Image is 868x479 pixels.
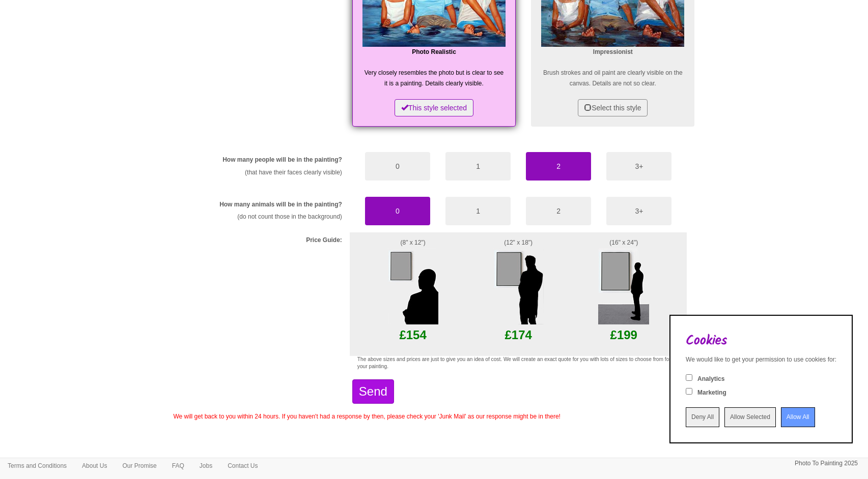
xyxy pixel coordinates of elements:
[606,152,671,181] button: 3+
[724,407,776,427] input: Allow Selected
[568,324,680,346] p: £199
[362,68,506,89] p: Very closely resembles the photo but is clear to see it is a painting. Details clearly visible.
[219,200,342,209] label: How many animals will be in the painting?
[598,248,649,324] img: Example size of a large painting
[578,99,648,116] button: Select this style
[222,156,342,164] label: How many people will be in the painting?
[484,324,553,346] p: £174
[781,407,815,427] input: Allow All
[541,47,684,57] p: Impressionist
[174,411,695,422] p: We will get back to you within 24 hours. If you haven't had a response by then, please check your...
[697,375,724,383] label: Analytics
[526,152,591,181] button: 2
[697,388,726,397] label: Marketing
[189,212,342,222] p: (do not count those in the background)
[606,197,671,225] button: 3+
[395,99,473,116] button: This style selected
[357,237,469,248] p: (8" x 12")
[568,237,680,248] p: (16" x 24")
[686,355,836,364] div: We would like to get your permission to use cookies for:
[526,197,591,225] button: 2
[493,248,544,324] img: Example size of a Midi painting
[686,334,836,348] h2: Cookies
[74,458,115,473] a: About Us
[115,458,164,473] a: Our Promise
[192,458,220,473] a: Jobs
[365,152,430,181] button: 0
[306,236,342,245] label: Price Guide:
[164,458,192,473] a: FAQ
[362,47,506,57] p: Photo Realistic
[387,248,438,324] img: Example size of a small painting
[189,167,342,178] p: (that have their faces clearly visible)
[484,237,553,248] p: (12" x 18")
[357,356,680,371] p: The above sizes and prices are just to give you an idea of cost. We will create an exact quote fo...
[445,197,511,225] button: 1
[365,197,430,225] button: 0
[357,324,469,346] p: £154
[220,458,265,473] a: Contact Us
[795,458,858,469] p: Photo To Painting 2025
[541,68,684,89] p: Brush strokes and oil paint are clearly visible on the canvas. Details are not so clear.
[686,407,719,427] input: Deny All
[445,152,511,181] button: 1
[352,379,394,404] button: Send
